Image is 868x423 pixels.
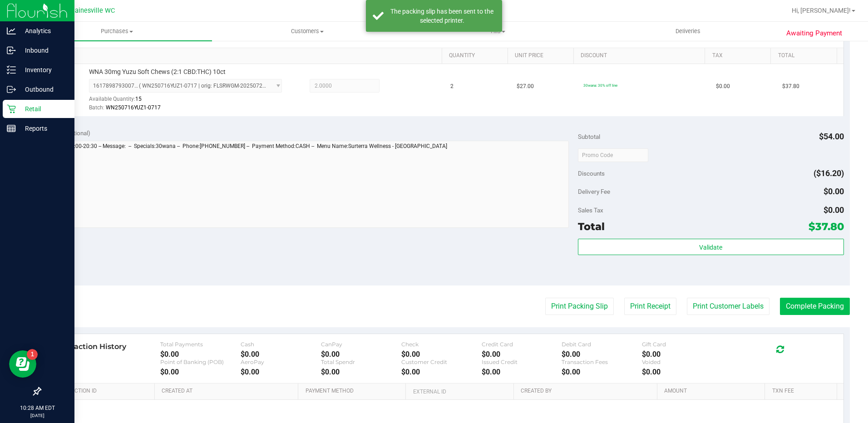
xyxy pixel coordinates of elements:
[824,187,844,196] span: $0.00
[824,205,844,215] span: $0.00
[160,350,241,359] div: $0.00
[22,22,212,41] a: Purchases
[106,104,161,111] span: WN250716YUZ1-0717
[642,368,722,376] div: $0.00
[241,350,321,359] div: $0.00
[321,368,401,376] div: $0.00
[712,52,767,59] a: Tax
[401,341,482,348] div: Check
[663,27,713,35] span: Deliveries
[321,350,401,359] div: $0.00
[16,45,70,56] p: Inbound
[321,341,401,348] div: CanPay
[521,388,654,395] a: Created By
[7,124,16,133] inline-svg: Reports
[162,388,295,395] a: Created At
[160,359,241,365] div: Point of Banking (POB)
[716,82,730,91] span: $0.00
[482,341,562,348] div: Credit Card
[578,220,605,233] span: Total
[642,350,722,359] div: $0.00
[545,298,614,315] button: Print Packing Slip
[160,368,241,376] div: $0.00
[241,359,321,365] div: AeroPay
[642,359,722,365] div: Voided
[241,368,321,376] div: $0.00
[16,25,70,36] p: Analytics
[578,133,600,140] span: Subtotal
[562,350,642,359] div: $0.00
[809,220,844,233] span: $37.80
[401,359,482,365] div: Customer Credit
[16,84,70,95] p: Outbound
[7,104,16,113] inline-svg: Retail
[27,349,38,360] iframe: Resource center unread badge
[517,82,534,91] span: $27.00
[482,359,562,365] div: Issued Credit
[819,132,844,141] span: $54.00
[321,359,401,365] div: Total Spendr
[389,7,495,25] div: The packing slip has been sent to the selected printer.
[89,68,226,76] span: WNA 30mg Yuzu Soft Chews (2:1 CBD:THC) 10ct
[7,46,16,55] inline-svg: Inbound
[4,412,70,419] p: [DATE]
[642,341,722,348] div: Gift Card
[578,165,605,182] span: Discounts
[449,52,504,59] a: Quantity
[7,65,16,74] inline-svg: Inventory
[578,207,603,214] span: Sales Tax
[401,350,482,359] div: $0.00
[782,82,799,91] span: $37.80
[562,368,642,376] div: $0.00
[4,404,70,412] p: 10:28 AM EDT
[450,82,454,91] span: 2
[780,298,850,315] button: Complete Packing
[22,27,212,35] span: Purchases
[778,52,833,59] a: Total
[212,27,402,35] span: Customers
[70,7,115,15] span: Gainesville WC
[562,341,642,348] div: Debit Card
[482,350,562,359] div: $0.00
[135,96,142,102] span: 15
[562,359,642,365] div: Transaction Fees
[401,368,482,376] div: $0.00
[593,22,783,41] a: Deliveries
[578,239,844,255] button: Validate
[212,22,402,41] a: Customers
[814,168,844,178] span: ($16.20)
[515,52,570,59] a: Unit Price
[482,368,562,376] div: $0.00
[664,388,761,395] a: Amount
[405,384,513,400] th: External ID
[583,83,617,88] span: 30wana: 30% off line
[54,52,438,59] a: SKU
[772,388,833,395] a: Txn Fee
[699,244,722,251] span: Validate
[624,298,676,315] button: Print Receipt
[16,64,70,75] p: Inventory
[16,103,70,114] p: Retail
[687,298,769,315] button: Print Customer Labels
[7,26,16,35] inline-svg: Analytics
[89,93,292,110] div: Available Quantity:
[89,104,104,111] span: Batch:
[160,341,241,348] div: Total Payments
[578,188,610,195] span: Delivery Fee
[16,123,70,134] p: Reports
[581,52,701,59] a: Discount
[7,85,16,94] inline-svg: Outbound
[578,148,648,162] input: Promo Code
[792,7,851,14] span: Hi, [PERSON_NAME]!
[241,341,321,348] div: Cash
[54,388,151,395] a: Transaction ID
[306,388,403,395] a: Payment Method
[9,350,36,378] iframe: Resource center
[786,28,842,39] span: Awaiting Payment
